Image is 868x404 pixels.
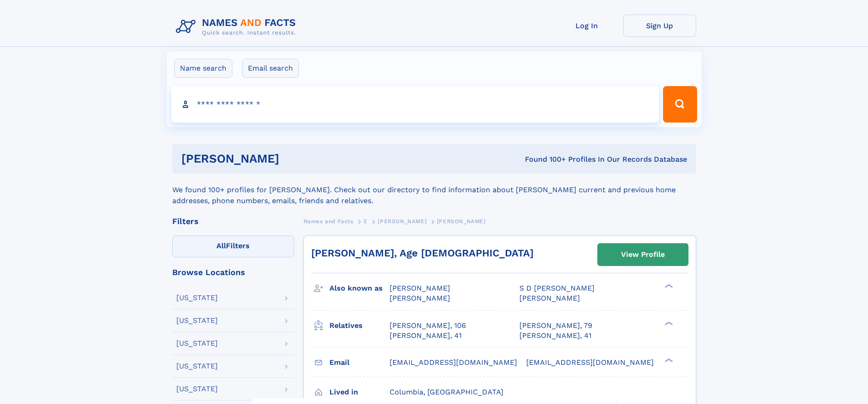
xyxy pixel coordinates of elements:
[663,357,673,363] div: ❯
[172,217,294,225] div: Filters
[519,284,595,292] span: S D [PERSON_NAME]
[526,358,654,367] span: [EMAIL_ADDRESS][DOMAIN_NAME]
[311,247,534,259] a: [PERSON_NAME], Age [DEMOGRAPHIC_DATA]
[402,154,687,164] div: Found 100+ Profiles In Our Records Database
[171,86,659,123] input: search input
[519,321,592,331] a: [PERSON_NAME], 79
[621,244,665,265] div: View Profile
[390,321,466,331] a: [PERSON_NAME], 106
[598,244,688,266] a: View Profile
[176,340,218,347] div: [US_STATE]
[378,215,426,227] a: [PERSON_NAME]
[329,384,390,400] h3: Lived in
[390,284,450,292] span: [PERSON_NAME]
[176,385,218,393] div: [US_STATE]
[550,15,623,37] a: Log In
[329,318,390,333] h3: Relatives
[663,86,697,123] button: Search Button
[181,153,402,164] h1: [PERSON_NAME]
[519,294,580,302] span: [PERSON_NAME]
[390,294,450,302] span: [PERSON_NAME]
[390,358,517,367] span: [EMAIL_ADDRESS][DOMAIN_NAME]
[437,218,486,225] span: [PERSON_NAME]
[176,363,218,370] div: [US_STATE]
[329,355,390,370] h3: Email
[172,15,303,39] img: Logo Names and Facts
[329,281,390,296] h3: Also known as
[663,283,673,289] div: ❯
[364,215,368,227] a: E
[390,331,462,341] a: [PERSON_NAME], 41
[172,235,294,257] label: Filters
[519,331,591,341] a: [PERSON_NAME], 41
[172,174,696,206] div: We found 100+ profiles for [PERSON_NAME]. Check out our directory to find information about [PERS...
[174,59,232,78] label: Name search
[663,320,673,326] div: ❯
[172,268,294,276] div: Browse Locations
[390,388,503,396] span: Columbia, [GEOGRAPHIC_DATA]
[216,241,226,250] span: All
[303,215,354,227] a: Names and Facts
[242,59,299,78] label: Email search
[364,218,368,225] span: E
[176,294,218,302] div: [US_STATE]
[623,15,696,37] a: Sign Up
[378,218,426,225] span: [PERSON_NAME]
[176,317,218,324] div: [US_STATE]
